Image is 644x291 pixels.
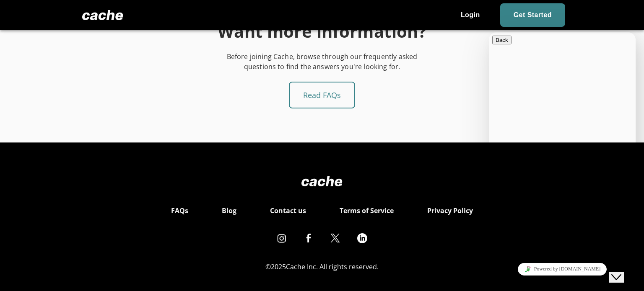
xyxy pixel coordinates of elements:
[301,176,343,186] img: Logo
[289,82,355,108] a: Read FAQs
[447,3,493,27] a: Login
[489,32,636,250] iframe: chat widget
[222,205,236,216] a: Blog
[304,233,314,243] img: facebook
[489,260,636,278] iframe: chat widget
[211,52,433,72] p: Before joining Cache, browse through our frequently asked questions to find the answers you're lo...
[79,21,565,41] p: Want more information?
[340,205,394,216] a: Terms of Service
[79,262,565,272] div: © 2025 Cache Inc. All rights reserved.
[609,258,636,283] iframe: chat widget
[171,205,188,216] a: FAQs
[427,205,473,216] a: Privacy Policy
[79,7,127,23] img: Logo
[270,205,306,216] a: Contact us
[277,233,287,243] img: instagram
[500,3,565,27] a: Get Started
[330,233,340,243] img: twitter
[357,233,367,243] img: linkedin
